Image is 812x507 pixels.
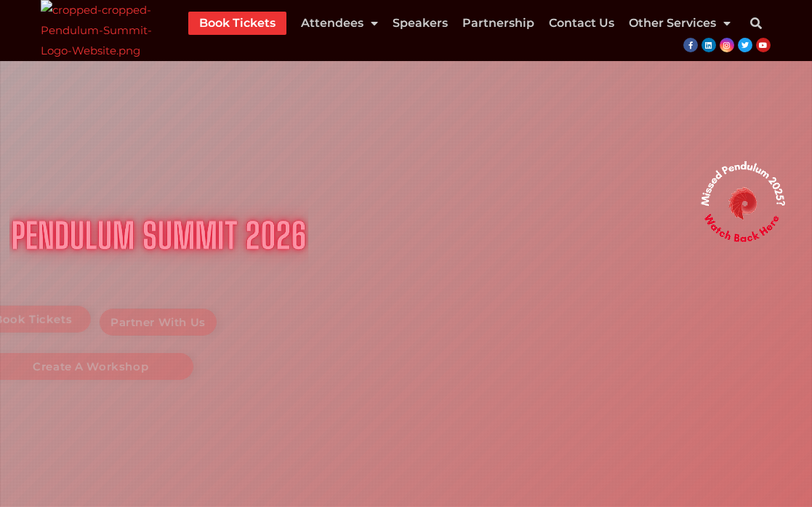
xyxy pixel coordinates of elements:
a: Attendees [301,12,378,35]
a: Book Tickets [199,12,276,35]
nav: Menu [188,12,731,35]
a: Contact Us [549,12,614,35]
a: Speakers [393,12,448,35]
a: Partnership [462,12,534,35]
a: Other Services [629,12,731,35]
a: Partner With Us [100,309,217,336]
div: Search [741,9,771,38]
